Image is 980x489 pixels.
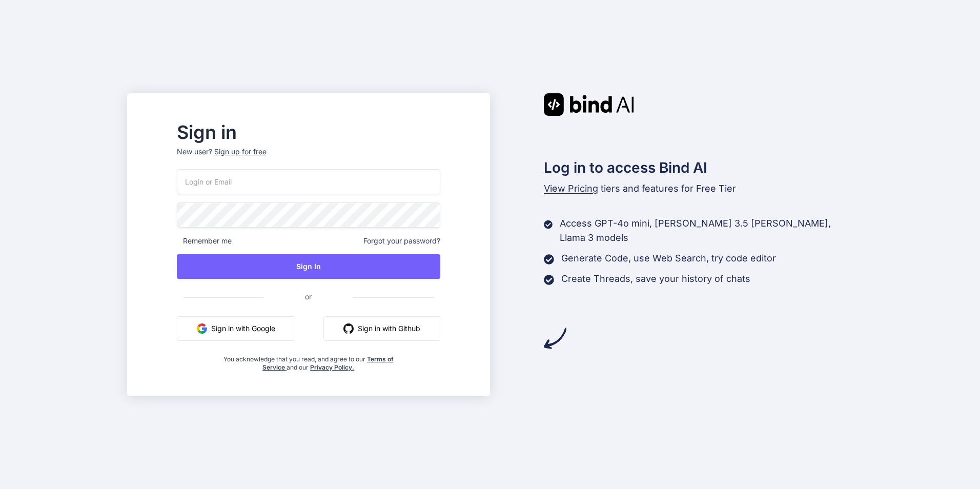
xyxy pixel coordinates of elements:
p: Create Threads, save your history of chats [561,272,750,286]
a: Terms of Service [262,355,394,371]
a: Privacy Policy. [310,363,354,371]
span: or [264,284,353,309]
p: Generate Code, use Web Search, try code editor [561,251,776,266]
span: View Pricing [544,183,598,194]
p: New user? [177,147,440,169]
img: github [343,323,354,334]
img: google [197,323,207,334]
div: Sign up for free [214,147,267,157]
button: Sign In [177,254,440,279]
span: Forgot your password? [363,236,440,246]
button: Sign in with Github [323,316,440,341]
div: You acknowledge that you read, and agree to our and our [220,349,396,372]
span: Remember me [177,236,232,246]
p: Access GPT-4o mini, [PERSON_NAME] 3.5 [PERSON_NAME], Llama 3 models [560,216,853,245]
img: Bind AI logo [544,93,634,116]
h2: Sign in [177,124,440,140]
img: arrow [544,327,566,350]
button: Sign in with Google [177,316,295,341]
p: tiers and features for Free Tier [544,181,853,196]
h2: Log in to access Bind AI [544,157,853,178]
input: Login or Email [177,169,440,194]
